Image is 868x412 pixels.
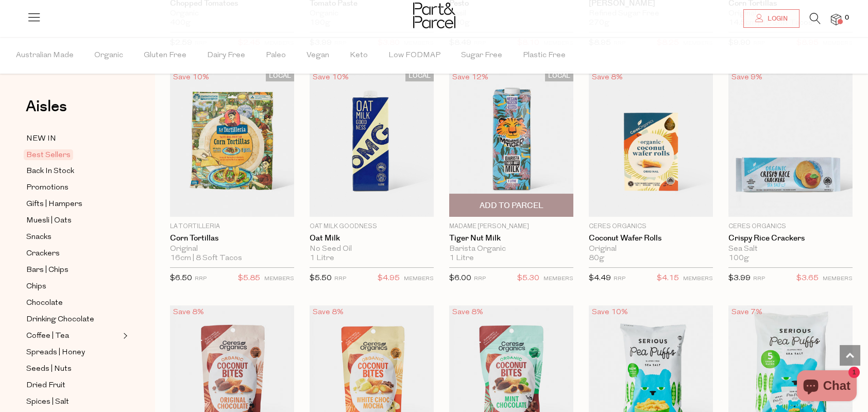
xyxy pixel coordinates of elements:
div: Save 8% [310,305,347,319]
a: Gifts | Hampers [26,198,120,211]
small: RRP [753,276,765,282]
p: Madame [PERSON_NAME] [449,222,573,231]
a: Chips [26,280,120,293]
div: No Seed Oil [310,245,434,254]
span: $5.50 [310,274,332,282]
span: Crackers [26,248,60,260]
small: MEMBERS [683,276,713,282]
span: 100g [728,254,749,263]
p: Oat Milk Goodness [310,222,434,231]
span: Spices | Salt [26,396,69,408]
span: $3.99 [728,274,751,282]
a: Dried Fruit [26,379,120,392]
span: Dairy Free [207,38,245,74]
span: Muesli | Oats [26,215,72,227]
span: Sugar Free [461,38,502,74]
span: NEW IN [26,133,56,145]
div: Save 8% [170,305,207,319]
span: Vegan [307,38,329,74]
a: NEW IN [26,132,120,145]
a: Bars | Chips [26,264,120,277]
a: Coconut Wafer Rolls [589,234,713,243]
span: Low FODMAP [388,38,440,74]
span: Drinking Chocolate [26,314,94,326]
div: Save 8% [449,305,486,319]
span: Login [765,14,788,23]
small: RRP [334,276,346,282]
button: Expand/Collapse Coffee | Tea [121,330,128,342]
div: Original [589,245,713,254]
div: Barista Organic [449,245,573,254]
a: Tiger Nut Milk [449,234,573,243]
a: Muesli | Oats [26,214,120,227]
span: Bars | Chips [26,264,69,277]
div: Save 10% [170,71,212,84]
a: Crispy Rice Crackers [728,234,853,243]
span: Paleo [266,38,286,74]
span: Coffee | Tea [26,330,69,342]
a: Seeds | Nuts [26,363,120,375]
a: Crackers [26,247,120,260]
span: LOCAL [405,71,434,81]
small: MEMBERS [404,276,434,282]
img: Tiger Nut Milk [449,71,573,217]
span: LOCAL [545,71,573,81]
a: Coffee | Tea [26,330,120,342]
img: Part&Parcel [413,3,455,28]
small: MEMBERS [264,276,294,282]
span: 16cm | 8 Soft Tacos [170,254,242,263]
a: Chocolate [26,297,120,310]
a: Spreads | Honey [26,346,120,359]
inbox-online-store-chat: Shopify online store chat [794,370,860,404]
div: Save 10% [589,305,631,319]
span: Promotions [26,182,69,194]
span: Add To Parcel [480,200,543,211]
span: Chips [26,281,46,293]
span: 1 Litre [449,254,474,263]
span: $6.50 [170,274,192,282]
small: MEMBERS [543,276,573,282]
p: Ceres Organics [728,222,853,231]
a: 0 [831,14,841,25]
span: $5.30 [517,272,539,285]
span: 0 [842,13,852,23]
span: Spreads | Honey [26,347,85,359]
span: $4.95 [378,272,400,285]
a: Back In Stock [26,165,120,178]
span: Best Sellers [24,149,73,160]
button: Add To Parcel [449,194,573,217]
span: $5.85 [238,272,260,285]
span: Seeds | Nuts [26,363,72,375]
a: Aisles [26,99,67,125]
a: Snacks [26,231,120,244]
small: MEMBERS [823,276,853,282]
span: 80g [589,254,604,263]
span: Snacks [26,231,52,244]
span: LOCAL [266,71,294,81]
a: Drinking Chocolate [26,313,120,326]
img: Oat Milk [310,71,434,217]
small: RRP [474,276,486,282]
a: Corn Tortillas [170,234,294,243]
small: RRP [614,276,625,282]
span: $4.49 [589,274,611,282]
span: $3.65 [796,272,819,285]
a: Spices | Salt [26,396,120,408]
span: Organic [94,38,123,74]
span: Chocolate [26,297,63,310]
a: Login [743,9,799,28]
span: Keto [350,38,368,74]
span: $4.15 [657,272,679,285]
div: Original [170,245,294,254]
div: Save 12% [449,71,491,84]
img: Crispy Rice Crackers [728,71,853,217]
div: Save 8% [589,71,626,84]
span: 1 Litre [310,254,334,263]
span: Back In Stock [26,165,74,178]
div: Save 7% [728,305,765,319]
span: Gluten Free [144,38,186,74]
p: Ceres Organics [589,222,713,231]
span: Plastic Free [523,38,566,74]
a: Oat Milk [310,234,434,243]
img: Corn Tortillas [170,71,294,217]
